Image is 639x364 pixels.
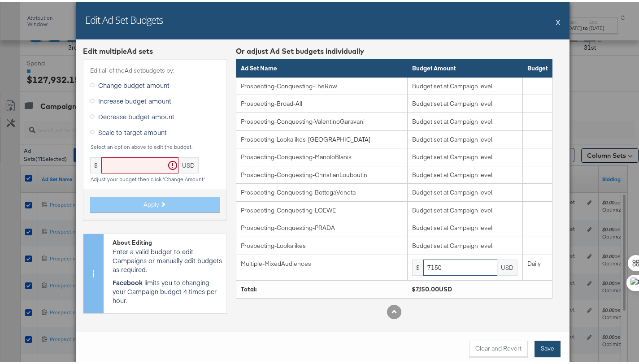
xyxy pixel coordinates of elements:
div: Prospecting-Conquesting-ValentinoGaravani [241,116,402,124]
td: Budget set at Campaign level. [408,111,523,129]
div: Prospecting-Conquesting-BottegaVeneta [241,186,402,195]
div: About Editing [113,237,222,245]
div: Prospecting-Conquesting-PRADA [241,222,402,230]
div: Prospecting-Conquesting-TheRow [241,80,402,89]
td: Budget set at Campaign level. [408,199,523,217]
div: Total: [241,283,402,292]
th: Budget [522,58,552,76]
td: Budget set at Campaign level. [408,75,523,93]
span: Scale to target amount [98,126,167,135]
td: Budget set at Campaign level. [408,93,523,111]
div: USD [497,258,517,274]
div: Prospecting-Conquesting-LOEWE [241,204,402,213]
div: USD [178,156,199,172]
div: Select an option above to edit the budget. [90,142,220,148]
label: Edit all of the Ad set budgets by: [90,65,220,73]
th: Ad Set Name [236,58,408,76]
div: Adjust your budget then click 'Change Amount' [90,174,220,181]
td: Budget set at Campaign level. [408,129,523,147]
h2: Edit Ad Set Budgets [85,11,163,25]
div: Prospecting-Broad-All [241,98,402,106]
div: Prospecting-Conquesting-ChristianLouboutin [241,169,402,178]
span: Decrease budget amount [98,110,174,119]
span: Increase budget amount [98,95,171,104]
div: Edit multiple Ad set s [83,44,227,55]
button: Clear and Revert [469,339,528,355]
div: Prospecting-Conquesting-ManoloBlanik [241,151,402,160]
button: X [556,11,561,29]
div: Or adjust Ad Set budgets individually [236,44,552,55]
p: Enter a valid budget to edit Campaigns or manually edit budgets as required. [113,245,222,272]
p: limits you to changing your Campaign budget 4 times per hour. [113,276,222,303]
button: Save [535,339,561,355]
div: $ [90,156,101,172]
td: Daily [522,253,552,279]
div: $7,150.00USD [412,283,548,292]
td: Budget set at Campaign level. [408,217,523,235]
strong: Facebook [113,276,143,285]
div: Prospecting-Lookalikes [241,240,402,248]
td: Budget set at Campaign level. [408,182,523,200]
td: Budget set at Campaign level. [408,164,523,182]
span: Change budget amount [98,79,170,88]
div: Multiple-MixedAudiences [241,258,402,266]
td: Budget set at Campaign level. [408,235,523,253]
th: Budget Amount [408,58,523,76]
div: $ [412,258,423,274]
td: Budget set at Campaign level. [408,147,523,165]
div: Prospecting-Lookalikes-[GEOGRAPHIC_DATA] [241,134,402,142]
